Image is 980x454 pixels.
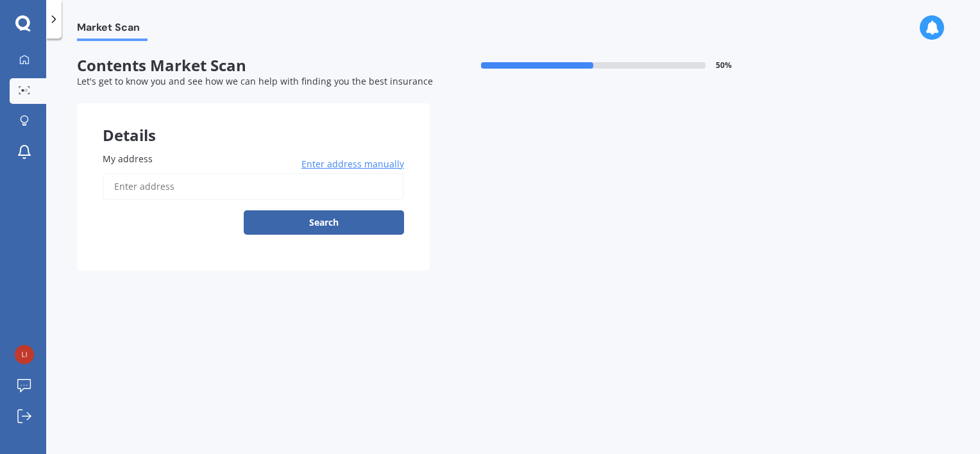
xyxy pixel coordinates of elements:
span: My address [103,153,153,165]
span: Market Scan [77,21,148,38]
button: Search [244,210,404,235]
span: Let's get to know you and see how we can help with finding you the best insurance [77,75,433,87]
span: Enter address manually [301,158,404,171]
span: Contents Market Scan [77,56,430,75]
div: Details [77,103,430,142]
span: 50 % [716,61,732,70]
input: Enter address [103,173,404,200]
img: e76c27b8f11cfe6923e289660fde3ff7 [15,345,34,364]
